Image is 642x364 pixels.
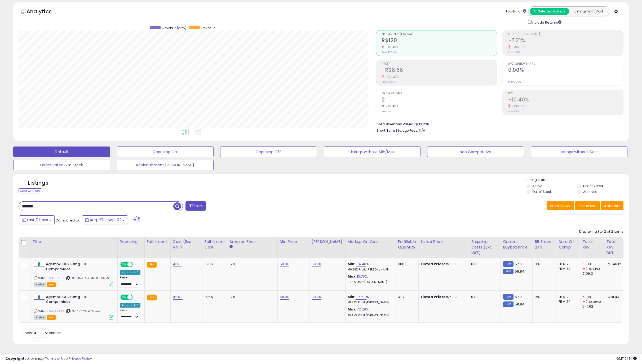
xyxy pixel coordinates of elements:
small: Prev: 0.00% [508,80,521,83]
div: 407 [398,295,414,299]
div: seller snap | | [5,356,92,361]
div: Displaying 1 to 2 of 2 items [579,229,623,234]
small: -193.88% [511,45,525,49]
span: Profit [382,63,497,65]
b: Min: [348,294,356,299]
span: Revenue [202,26,215,30]
span: Aug-27 - Sep-02 [90,217,121,223]
div: Include Returns [524,19,568,25]
span: ON [121,295,127,299]
div: 15.55 [205,262,223,267]
p: 30.39% Profit [PERSON_NAME] [348,313,392,317]
button: Repricing Off [220,147,317,157]
div: 60.18 [582,295,604,299]
span: All listings currently available for purchase on Amazon [34,282,46,287]
span: Ordered Items [382,92,497,95]
div: 60.18 [582,262,604,267]
small: -95.45% [384,45,398,49]
div: 12% [229,295,273,299]
div: Repricing [120,239,142,245]
button: Aug-27 - Sep-02 [82,215,128,224]
button: Last 7 Days [19,215,55,224]
button: Columns [575,201,600,210]
div: 12% [229,262,273,267]
div: [PERSON_NAME] [312,239,343,245]
h2: R$120 [382,37,497,45]
div: 15.55 [205,295,223,299]
span: 57.8 [515,294,522,299]
div: % [348,295,392,304]
button: Repricing On [117,147,214,157]
a: 72.29 [357,307,366,312]
b: Agemoxi Cl 250mg - 10 Comprimidos [46,262,110,273]
button: Listings With Cost [569,8,608,15]
div: Amazon AI * [120,270,140,275]
div: Preset: [120,309,140,321]
span: All listings currently available for purchase on Amazon [34,315,46,320]
div: Fulfillment [147,239,168,245]
span: 58.84 [515,269,525,274]
a: B07ZG6S88Z [45,276,65,280]
span: FBA [47,282,56,287]
div: % [348,307,392,317]
div: R$60.18 [421,262,465,267]
div: BB Share 24h. [535,239,554,250]
div: 0.00 [471,295,497,299]
b: Listed Price: [421,294,445,299]
small: -104.27% [384,75,399,79]
span: 58.84 [515,302,525,307]
p: Listing States: [526,177,629,183]
div: Shipping Costs (Exc. VAT) [471,239,498,256]
a: 41.50 [173,261,181,267]
div: Amazon AI * [120,303,140,308]
button: All Selected Listings [530,8,569,15]
p: -10.36% Profit [PERSON_NAME] [348,268,392,272]
div: % [348,262,392,272]
span: | SKU: 4U-1W7W-GEXG [65,309,100,313]
div: FBM: 14 [559,267,576,271]
small: Prev: 7.68% [508,51,520,54]
strong: Copyright [5,356,25,361]
span: FBA [47,315,56,320]
th: The percentage added to the cost of goods (COGS) that forms the calculator for Min & Max prices. [345,237,396,258]
a: -14.48 [356,261,366,267]
li: R$33,238 [377,121,619,127]
button: Deactivated & In Stock [13,160,110,170]
small: Prev: 11.11% [508,110,519,113]
div: Current Buybox Price [503,239,530,250]
div: 0% [535,295,552,299]
div: 541.62 [582,304,604,309]
a: -15.50 [356,294,366,300]
a: 58.00 [280,261,289,267]
b: Max: [348,274,357,279]
h2: -R$8.68 [382,67,497,74]
button: Listings without Cost [531,147,628,157]
div: Cost (Exc. VAT) [173,239,200,250]
div: Preset: [120,276,140,288]
p: 6.38% Profit [PERSON_NAME] [348,280,392,284]
div: FBA: 2 [559,295,576,299]
button: Default [13,147,110,157]
div: Clear All Filters [19,188,42,193]
img: 21YJlXgjXBL._SL40_.jpg [34,262,45,267]
h2: 0.00% [508,67,623,74]
span: Profit [PERSON_NAME] [508,33,623,36]
span: ON [121,262,127,267]
div: Listed Price [421,239,467,245]
div: -481.44 [606,295,621,299]
small: FBA [147,262,157,268]
a: Terms of Use [45,356,68,361]
h2: 2 [382,97,497,104]
h2: -7.21% [508,37,623,45]
span: 2025-09-11 01:31 GMT [616,356,637,361]
small: Prev: R$203 [382,80,395,83]
b: Listed Price: [421,261,445,267]
button: Save View [547,201,574,210]
span: Show: entries [23,330,61,335]
a: 58.00 [280,294,289,300]
button: Replenishment [PERSON_NAME] [117,160,214,170]
small: (-88.89%) [586,300,601,304]
button: Filters [185,201,206,211]
a: 69.90 [312,261,321,267]
b: Min: [348,261,356,267]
